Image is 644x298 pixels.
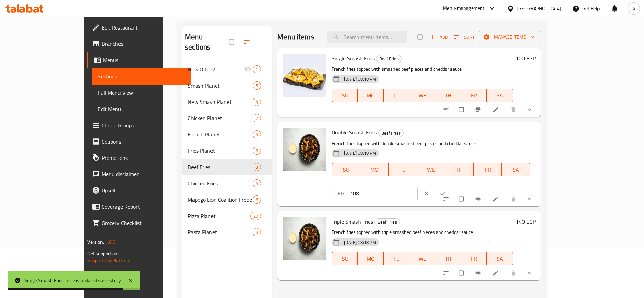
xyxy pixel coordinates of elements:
[439,102,455,117] button: sort-choices
[332,53,375,63] span: Single Smash Fries
[409,89,435,102] button: WE
[435,186,452,201] button: ok
[253,82,261,89] span: 5
[409,252,435,265] button: WE
[428,32,449,42] span: Add item
[185,32,229,52] h2: Menu sections
[98,105,186,113] span: Edit Menu
[102,186,186,194] span: Upsell
[386,254,407,264] span: TU
[87,52,191,68] a: Menus
[461,89,487,102] button: FR
[632,5,635,12] span: A
[361,91,381,100] span: MO
[506,191,522,206] button: delete
[253,65,261,73] div: items
[417,163,445,176] button: WE
[445,163,473,176] button: TH
[182,58,272,243] nav: Menu sections
[253,164,261,170] span: 3
[188,130,253,138] span: French Planet
[492,269,500,276] a: Edit menu item
[182,126,272,143] div: French Planet4
[335,165,357,175] span: SU
[413,31,428,43] span: Select section
[92,68,191,85] a: Sections
[188,228,253,236] div: Pasta Planet
[335,254,355,264] span: SU
[182,143,272,159] div: Fries Planet6
[522,191,538,206] button: show more
[428,32,449,42] button: Add
[455,103,469,116] span: Select to update
[412,254,433,264] span: WE
[253,148,261,154] span: 6
[87,256,130,265] a: Support.OpsPlatform
[461,252,487,265] button: FR
[502,163,530,176] button: SA
[358,89,384,102] button: MO
[420,165,442,175] span: WE
[102,203,186,211] span: Coverage Report
[188,114,253,122] span: Chicken Planet
[341,239,379,246] span: [DATE] 08:18 PM
[419,186,435,201] button: clear
[332,228,513,237] p: French fries topped with triple smashed beef pieces and cheddar sauce
[376,55,401,63] span: Beef Fries
[341,150,379,156] span: [DATE] 08:18 PM
[435,89,461,102] button: TH
[504,165,527,175] span: SA
[182,61,272,77] div: New Offers!1
[454,33,475,41] span: Sort
[332,89,358,102] button: SU
[188,147,253,155] div: Fries Planet
[182,224,272,240] div: Pasta Planet8
[182,208,272,224] div: Pizza Planet20
[188,81,253,90] span: Smash Planet
[516,217,536,226] h6: 140 EGP
[363,165,386,175] span: MO
[98,89,186,97] span: Full Menu View
[87,133,191,150] a: Coupons
[256,35,272,50] button: Add section
[283,217,326,260] img: Triple Smash Fries
[244,66,251,73] svg: Inactive section
[438,91,458,100] span: TH
[188,163,253,171] span: Beef Fries
[253,115,261,122] span: 7
[487,252,513,265] button: SA
[455,266,469,279] span: Select to update
[479,31,541,43] button: Manage items
[92,101,191,117] a: Edit Menu
[87,36,191,52] a: Branches
[182,77,272,94] div: Smash Planet5
[332,139,530,148] p: French fries topped with double smashed beef pieces and cheddar sauce
[449,32,479,42] span: Sort items
[464,91,484,100] span: FR
[253,195,261,204] div: items
[487,89,513,102] button: SA
[384,252,409,265] button: TU
[526,106,533,113] svg: Show Choices
[471,102,487,117] button: Branch-specific-item
[391,165,414,175] span: TU
[386,91,407,100] span: TU
[438,254,458,264] span: TH
[87,150,191,166] a: Promotions
[375,218,400,226] span: Beef Fries
[182,191,272,208] div: Mapogo Lion Coalition Frepe6
[471,191,487,206] button: Branch-specific-item
[188,65,244,73] div: New Offers!
[87,199,191,215] a: Coverage Report
[429,33,448,41] span: Add
[412,91,433,100] span: WE
[253,66,261,73] span: 1
[389,163,417,176] button: TU
[102,23,186,32] span: Edit Restaurant
[464,254,484,264] span: FR
[251,213,261,219] span: 20
[188,195,253,204] span: Mapogo Lion Coalition Frepe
